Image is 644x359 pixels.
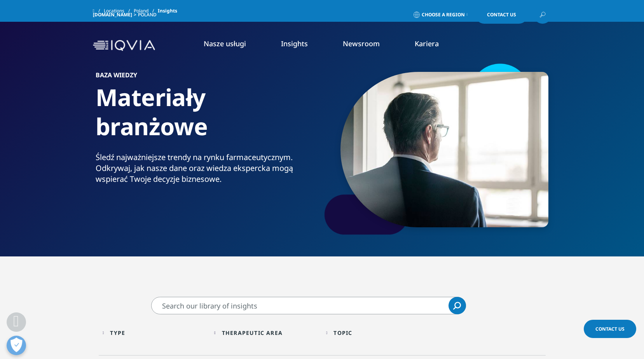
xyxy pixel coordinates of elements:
[222,329,283,336] div: Therapeutic Area facet.
[96,72,319,83] h6: BAZA WIEDZY
[584,320,636,338] a: Contact Us
[138,12,160,18] div: Poland
[158,27,552,64] nav: Primary
[281,39,308,48] a: Insights
[96,152,319,189] p: Śledź najważniejsze trendy na rynku farmaceutycznym. Odkrywaj, jak nasze dane oraz wiedza eksperc...
[487,12,516,17] span: Contact Us
[415,39,439,48] a: Kariera
[343,39,380,48] a: Newsroom
[449,297,466,314] a: Wyszukaj
[7,336,26,355] button: Open Preferences
[333,329,352,336] div: Topic facet.
[422,12,465,18] span: Choose a Region
[340,72,548,227] img: 934_rear-view-of-mature-businessman-looking-out-of-window.jpg
[204,39,246,48] a: Nasze usługi
[595,326,625,332] span: Contact Us
[96,83,319,152] h1: Materiały branżowe
[453,302,461,310] svg: Search
[475,6,528,24] a: Contact Us
[110,329,125,336] div: Type facet.
[151,297,466,314] input: Wyszukaj
[93,11,132,18] a: [DOMAIN_NAME]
